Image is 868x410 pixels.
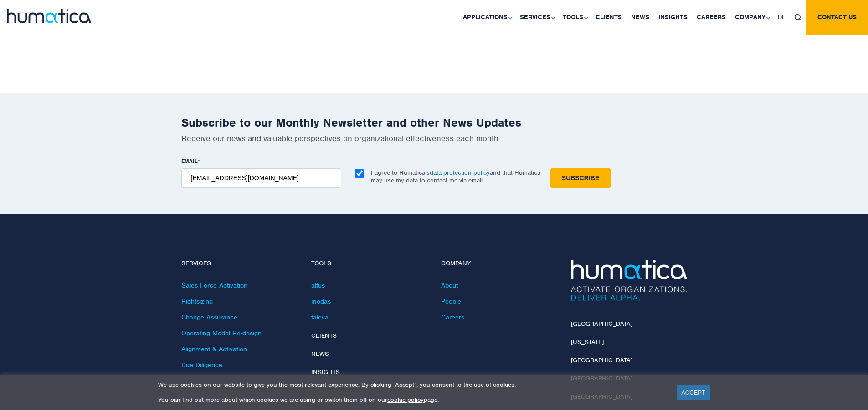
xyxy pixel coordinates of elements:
[387,396,424,404] a: cookie policy
[441,313,464,321] a: Careers
[158,396,665,404] p: You can find out more about which cookies we are using or switch them off on our page.
[441,281,458,289] a: About
[311,313,329,321] a: taleva
[181,168,341,188] input: name@company.com
[311,368,340,376] a: Insights
[311,281,325,289] a: altus
[181,116,687,130] h2: Subscribe to our Monthly Newsletter and other News Updates
[430,169,490,177] a: data protection policy
[181,157,198,165] span: EMAIL
[795,14,801,21] img: search_icon
[371,169,540,184] p: I agree to Humatica’s and that Humatica may use my data to contact me via email.
[571,356,632,364] a: [GEOGRAPHIC_DATA]
[355,169,364,178] input: I agree to Humatica’sdata protection policyand that Humatica may use my data to contact me via em...
[181,345,247,353] a: Alignment & Activation
[181,133,687,143] p: Receive our news and valuable perspectives on organizational effectiveness each month.
[181,297,213,305] a: Rightsizing
[181,281,247,289] a: Sales Force Activation
[181,313,237,321] a: Change Assurance
[158,381,665,389] p: We use cookies on our website to give you the most relevant experience. By clicking “Accept”, you...
[311,350,329,358] a: News
[550,168,611,188] input: Subscribe
[181,260,298,268] h4: Services
[778,13,786,21] span: DE
[571,338,604,346] a: [US_STATE]
[181,361,222,369] a: Due Diligence
[311,260,427,268] h4: Tools
[181,329,262,337] a: Operating Model Re-design
[311,297,331,305] a: modas
[441,297,461,305] a: People
[7,9,91,23] img: logo
[571,260,687,301] img: Humatica
[311,332,337,339] a: Clients
[441,260,557,268] h4: Company
[571,320,632,328] a: [GEOGRAPHIC_DATA]
[677,385,710,400] a: ACCEPT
